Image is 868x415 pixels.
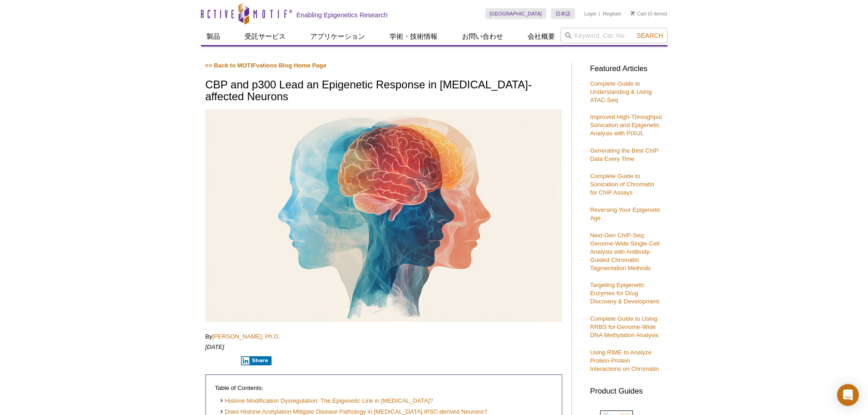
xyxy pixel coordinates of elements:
a: [PERSON_NAME], Ph.D. [212,333,280,340]
img: Brain [205,109,562,322]
a: Improved High-Throughput Sonication and Epigenetic Analysis with PIXUL [590,113,662,137]
a: Complete Guide to Understanding & Using ATAC-Seq [590,80,652,103]
li: (0 items) [631,8,668,19]
a: Register [603,10,621,17]
a: Histone Modification Dysregulation: The Epigenetic Link in [MEDICAL_DATA]? [220,397,433,405]
h3: Featured Articles [590,65,663,73]
button: Share [241,356,272,365]
a: Generating the Best ChIP Data Every Time [590,147,658,162]
a: アプリケーション [305,28,370,45]
a: [GEOGRAPHIC_DATA] [485,8,547,19]
div: Open Intercom Messenger [837,384,859,406]
p: By [205,333,562,341]
input: Keyword, Cat. No. [560,28,668,43]
a: Next-Gen ChIP-Seq: Genome-Wide Single-Cell Analysis with Antibody-Guided Chromatin Tagmentation M... [590,232,659,272]
button: Search [634,31,666,40]
h2: Enabling Epigenetics Research [297,11,388,19]
a: Complete Guide to Sonication of Chromatin for ChIP Assays [590,173,654,196]
a: 製品 [201,28,226,45]
span: Search [637,32,663,39]
img: Your Cart [631,11,635,15]
li: | [599,8,601,19]
h1: CBP and p300 Lead an Epigenetic Response in [MEDICAL_DATA]-affected Neurons [205,79,562,104]
a: お問い合わせ [457,28,508,45]
a: 学術・技術情報 [384,28,443,45]
a: Using RIME to Analyze Protein-Protein Interactions on Chromatin [590,349,659,372]
p: Table of Contents: [215,384,553,392]
h3: Product Guides [590,382,663,395]
a: Login [584,10,596,17]
a: Complete Guide to Using RRBS for Genome-Wide DNA Methylation Analysis [590,315,658,338]
a: Reversing Your Epigenetic Age [590,206,661,221]
a: << Back to MOTIFvations Blog Home Page [205,62,327,69]
a: Targeting Epigenetic Enzymes for Drug Discovery & Development [590,282,659,305]
a: 受託サービス [239,28,291,45]
a: 会社概要 [522,28,560,45]
a: Cart [631,10,647,17]
a: 日本語 [551,8,575,19]
em: [DATE] [205,343,225,350]
iframe: X Post Button [205,356,235,365]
